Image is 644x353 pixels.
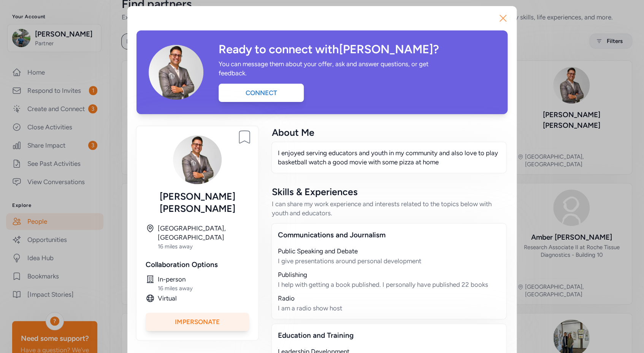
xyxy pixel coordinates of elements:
[272,126,506,138] div: About Me
[219,43,495,56] div: Ready to connect with [PERSON_NAME] ?
[146,190,249,215] div: [PERSON_NAME] [PERSON_NAME]
[149,45,203,100] img: Avatar
[278,280,500,289] div: I help with getting a book published. I personally have published 22 books
[219,84,304,102] div: Connect
[272,186,506,198] div: Skills & Experiences
[272,199,506,218] div: I can share my work experience and interests related to the topics below with youth and educators.
[173,135,222,184] img: Avatar
[278,230,500,240] div: Communications and Journalism
[219,59,438,78] div: You can message them about your offer, ask and answer questions, or get feedback.
[278,294,500,303] div: Radio
[278,256,500,266] div: I give presentations around personal development
[158,285,249,292] div: 16 miles away
[278,304,500,313] div: I am a radio show host
[278,148,500,167] p: I enjoyed serving educators and youth in my community and also love to play basketball watch a go...
[146,313,249,331] div: Impersonate
[158,243,249,250] div: 16 miles away
[278,330,500,341] div: Education and Training
[146,259,249,270] div: Collaboration Options
[278,246,500,256] div: Public Speaking and Debate
[278,270,500,279] div: Publishing
[158,275,249,284] div: In-person
[158,294,249,303] div: Virtual
[158,224,249,242] div: [GEOGRAPHIC_DATA], [GEOGRAPHIC_DATA]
